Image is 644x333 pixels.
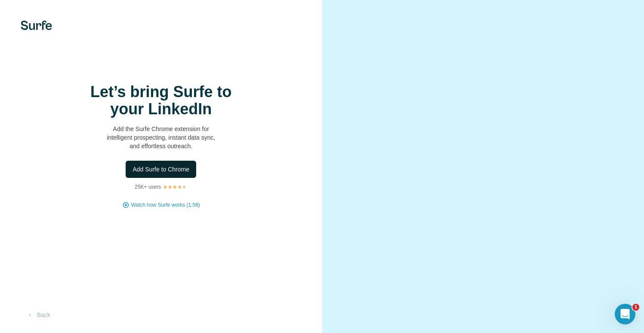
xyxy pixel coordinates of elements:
p: 25K+ users [135,183,161,191]
button: Watch how Surfe works (1:58) [131,201,200,209]
button: Back [21,307,56,323]
img: Surfe's logo [21,21,52,30]
button: Add Surfe to Chrome [126,161,196,178]
span: Add Surfe to Chrome [132,165,189,174]
img: Rating Stars [163,184,187,189]
span: 1 [632,304,639,311]
p: Add the Surfe Chrome extension for intelligent prospecting, instant data sync, and effortless out... [75,125,247,150]
iframe: Intercom live chat [615,304,635,324]
h1: Let’s bring Surfe to your LinkedIn [75,83,247,118]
